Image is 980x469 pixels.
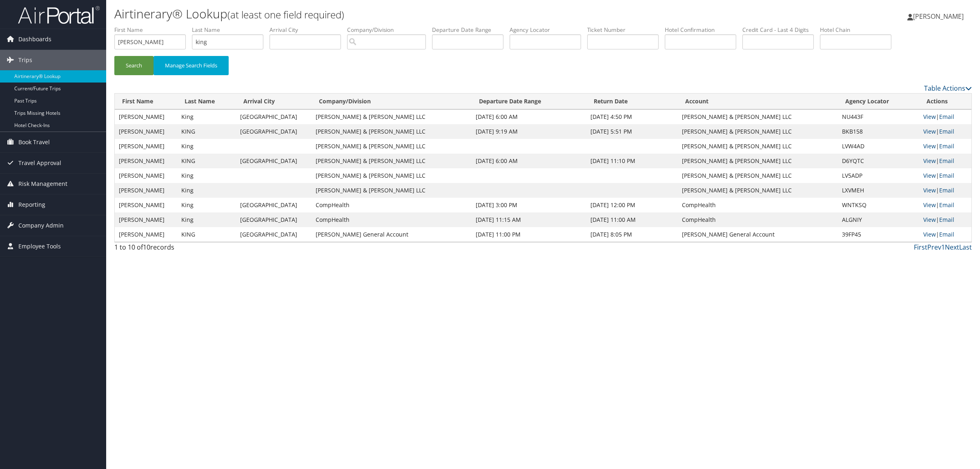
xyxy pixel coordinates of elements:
td: King [177,168,236,183]
td: [PERSON_NAME] & [PERSON_NAME] LLC [678,139,838,154]
a: Last [959,243,972,252]
td: [PERSON_NAME] & [PERSON_NAME] LLC [312,139,472,154]
td: [PERSON_NAME] [115,124,177,139]
a: Email [939,157,954,165]
td: [PERSON_NAME] [115,212,177,227]
td: | [919,212,971,227]
td: [PERSON_NAME] [115,139,177,154]
a: [PERSON_NAME] [907,4,972,29]
a: View [923,157,936,165]
td: CompHealth [678,212,838,227]
img: airportal-logo.png [18,5,100,25]
th: Account: activate to sort column descending [678,94,838,109]
td: [PERSON_NAME] & [PERSON_NAME] LLC [678,154,838,168]
td: | [919,198,971,212]
a: Next [945,243,959,252]
td: [PERSON_NAME] & [PERSON_NAME] LLC [312,154,472,168]
td: [PERSON_NAME] [115,168,177,183]
td: 39FP45 [838,227,919,242]
label: Credit Card - Last 4 Digits [742,26,820,34]
label: Arrival City [269,26,347,34]
td: [PERSON_NAME] & [PERSON_NAME] LLC [678,168,838,183]
td: [DATE] 3:00 PM [472,198,586,212]
td: CompHealth [678,198,838,212]
span: Risk Management [18,174,67,194]
th: Actions [919,94,971,109]
td: [GEOGRAPHIC_DATA] [236,124,312,139]
label: Ticket Number [587,26,665,34]
a: Email [939,186,954,194]
td: [PERSON_NAME] & [PERSON_NAME] LLC [312,183,472,198]
td: KING [177,227,236,242]
a: Email [939,216,954,223]
td: | [919,124,971,139]
td: [GEOGRAPHIC_DATA] [236,227,312,242]
td: [PERSON_NAME] & [PERSON_NAME] LLC [312,109,472,124]
td: King [177,139,236,154]
td: BKB158 [838,124,919,139]
td: [DATE] 12:00 PM [586,198,677,212]
td: LXVMEH [838,183,919,198]
a: 1 [941,243,945,252]
label: Company/Division [347,26,432,34]
th: Agency Locator: activate to sort column ascending [838,94,919,109]
label: Agency Locator [510,26,587,34]
span: Reporting [18,194,45,215]
td: LV5ADP [838,168,919,183]
td: | [919,183,971,198]
td: CompHealth [312,212,472,227]
button: Manage Search Fields [154,56,229,75]
td: [PERSON_NAME] [115,227,177,242]
label: Last Name [192,26,269,34]
td: [PERSON_NAME] [115,109,177,124]
td: [DATE] 6:00 AM [472,109,586,124]
th: Departure Date Range: activate to sort column ascending [472,94,586,109]
td: [DATE] 8:05 PM [586,227,677,242]
a: Email [939,201,954,209]
label: Departure Date Range [432,26,510,34]
td: [DATE] 6:00 AM [472,154,586,168]
span: Employee Tools [18,236,61,257]
a: Email [939,172,954,179]
td: [PERSON_NAME] [115,154,177,168]
td: [DATE] 11:00 AM [586,212,677,227]
td: King [177,212,236,227]
td: [PERSON_NAME] General Account [678,227,838,242]
span: [PERSON_NAME] [913,12,964,21]
span: Dashboards [18,29,51,49]
span: Book Travel [18,132,50,152]
a: View [923,216,936,223]
td: [GEOGRAPHIC_DATA] [236,212,312,227]
label: Hotel Chain [820,26,898,34]
td: | [919,109,971,124]
td: [GEOGRAPHIC_DATA] [236,109,312,124]
td: [DATE] 4:50 PM [586,109,677,124]
a: Email [939,230,954,238]
td: [PERSON_NAME] & [PERSON_NAME] LLC [678,183,838,198]
td: KING [177,124,236,139]
td: [DATE] 11:15 AM [472,212,586,227]
label: First Name [114,26,192,34]
td: [DATE] 11:00 PM [472,227,586,242]
th: First Name: activate to sort column ascending [115,94,177,109]
td: King [177,198,236,212]
td: King [177,183,236,198]
td: [PERSON_NAME] [115,183,177,198]
a: Email [939,113,954,121]
td: King [177,109,236,124]
a: View [923,186,936,194]
td: CompHealth [312,198,472,212]
td: KING [177,154,236,168]
td: [GEOGRAPHIC_DATA] [236,154,312,168]
a: Email [939,127,954,135]
th: Arrival City: activate to sort column ascending [236,94,312,109]
td: [DATE] 11:10 PM [586,154,677,168]
span: Trips [18,50,32,70]
td: | [919,139,971,154]
a: View [923,201,936,209]
h1: Airtinerary® Lookup [114,5,686,22]
td: | [919,227,971,242]
td: [PERSON_NAME] & [PERSON_NAME] LLC [678,109,838,124]
td: [PERSON_NAME] & [PERSON_NAME] LLC [312,124,472,139]
td: [GEOGRAPHIC_DATA] [236,198,312,212]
